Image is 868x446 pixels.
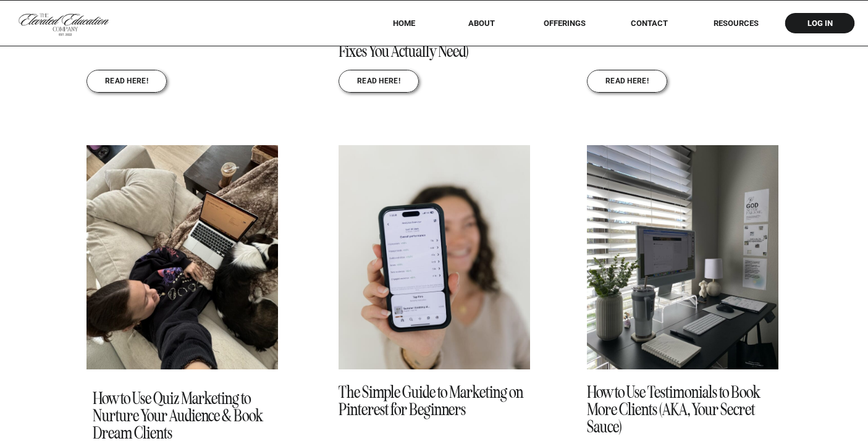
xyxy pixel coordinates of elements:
a: RESOURCES [696,19,775,28]
a: Why You’re Not Booking Clients for Your Service Based Business [587,6,778,44]
a: offerings [526,19,603,28]
a: REad here! [357,77,401,86]
a: The Simple Guide to Marketing on Pinterest for Beginners [339,145,530,369]
a: How to Use Testimonials to Book More Clients (AKA, Your Secret Sauce) [587,382,760,437]
a: The Simple Guide to Marketing on Pinterest for Beginners [339,382,523,420]
a: REad here! [105,77,149,86]
a: 4 Reasons You’re Not Booking Clients from Instagram (And the Fixes You Actually Need) [339,6,512,62]
a: What to put on your contact form to generate dream client inquiries [86,6,276,44]
a: HOME [376,19,431,28]
a: REad here! [605,77,649,86]
a: log in [796,19,844,28]
a: About [460,19,504,28]
img: Business coach sitting on couch while getting done with her dog laying beside her [86,145,278,369]
a: How to Use Quiz Marketing to Nurture Your Audience & Book Dream Clients [93,388,263,444]
a: How to Use Testimonials to Book More Clients (AKA, Your Secret Sauce) [587,145,778,369]
a: Contact [622,19,676,28]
